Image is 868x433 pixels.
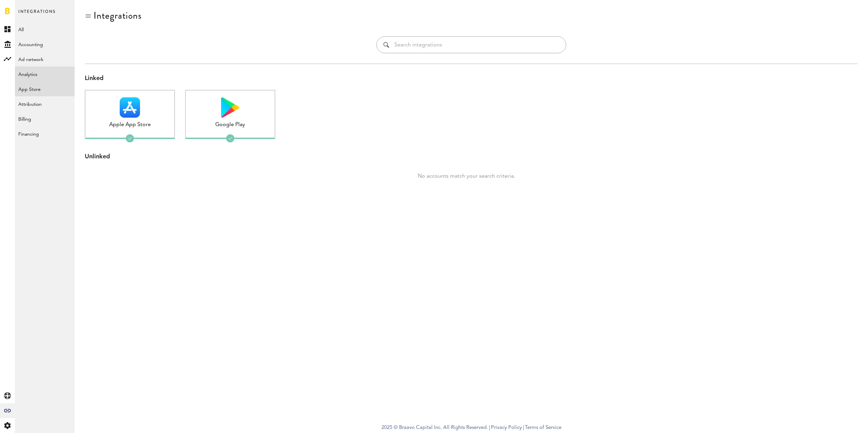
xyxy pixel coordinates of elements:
a: Privacy Policy [491,425,522,430]
div: Integrations [94,10,142,21]
div: Google Play [186,121,275,129]
a: All [15,22,75,37]
a: Attribution [15,96,75,111]
a: Terms of Service [525,425,561,430]
img: Google Play [221,97,239,118]
div: Apple App Store [85,121,174,129]
div: No accounts match your search criteria. [75,171,858,181]
span: Integrations [18,7,56,22]
span: Support [14,5,39,11]
a: Financing [15,126,75,141]
a: Billing [15,111,75,126]
a: Analytics [15,66,75,81]
div: Unlinked [85,153,858,161]
div: Linked [85,74,858,83]
a: Accounting [15,37,75,52]
img: Apple App Store [120,97,140,118]
span: 2025 © Braavo Capital Inc. All Rights Reserved. [381,423,488,433]
a: App Store [15,81,75,96]
input: Search integrations [394,37,559,53]
a: Ad network [15,52,75,66]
